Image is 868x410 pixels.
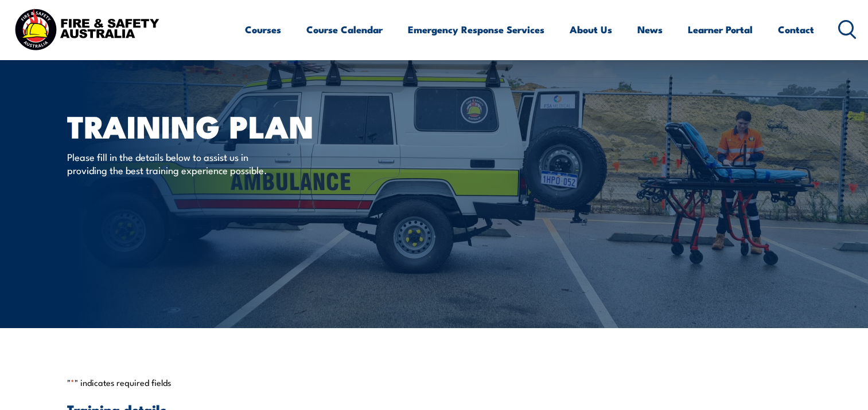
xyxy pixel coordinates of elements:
p: " " indicates required fields [67,377,801,388]
a: Course Calendar [306,14,383,45]
a: News [637,14,663,45]
a: Emergency Response Services [408,14,544,45]
a: Courses [245,14,281,45]
a: Contact [778,14,814,45]
h1: Training plan [67,112,351,139]
a: Learner Portal [688,14,753,45]
a: About Us [570,14,612,45]
p: Please fill in the details below to assist us in providing the best training experience possible. [67,150,277,177]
